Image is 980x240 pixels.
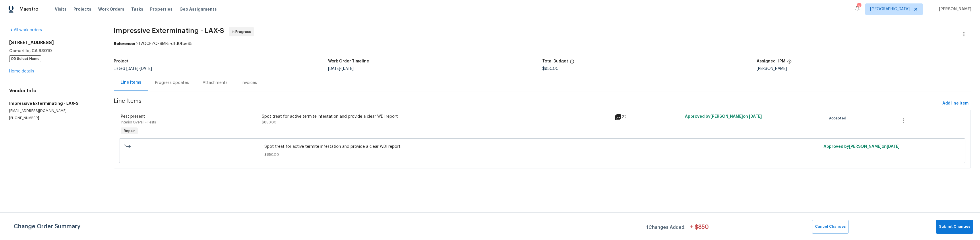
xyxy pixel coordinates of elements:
div: Spot treat for active termite infestation and provide a clear WDI report [262,114,611,119]
span: Maestro [20,6,38,12]
span: OD Select Home [9,55,41,62]
span: [DATE] [887,145,900,149]
span: Accepted [829,115,849,121]
h2: [STREET_ADDRESS] [9,40,100,46]
span: Impressive Exterminating - LAX-S [114,27,224,34]
span: - [126,67,152,71]
h4: Vendor Info [9,88,100,94]
span: Add line item [942,100,969,107]
span: Geo Assignments [179,6,217,12]
span: [DATE] [328,67,340,71]
div: [PERSON_NAME] [757,67,971,71]
span: Interior Overall - Pests [121,121,156,124]
span: The hpm assigned to this work order. [787,59,792,67]
div: 22 [615,114,682,121]
span: Spot treat for active termite infestation and provide a clear WDI report [264,144,820,149]
div: 21VQCPZQF9MF5-dfd0fbe45 [114,41,971,47]
span: [PERSON_NAME] [937,6,971,12]
span: Projects [73,6,91,12]
a: All work orders [9,28,42,32]
span: Tasks [131,7,143,11]
span: Repair [121,128,137,134]
p: [PHONE_NUMBER] [9,116,100,121]
span: Approved by [PERSON_NAME] on [685,115,762,119]
button: Add line item [940,98,971,109]
span: Pest present [121,115,145,119]
span: [DATE] [342,67,354,71]
div: Line Items [121,80,141,85]
span: The total cost of line items that have been proposed by Opendoor. This sum includes line items th... [570,59,574,67]
h5: Work Order Timeline [328,59,369,63]
span: [DATE] [126,67,138,71]
span: Work Orders [98,6,124,12]
a: Home details [9,69,34,73]
span: $850.00 [262,121,276,124]
span: $850.00 [542,67,559,71]
span: - [328,67,354,71]
span: $850.00 [264,152,820,158]
div: Progress Updates [155,80,189,86]
span: [GEOGRAPHIC_DATA] [870,6,910,12]
span: Visits [55,6,67,12]
span: [DATE] [140,67,152,71]
span: Approved by [PERSON_NAME] on [824,145,900,149]
h5: Project [114,59,129,63]
span: Listed [114,67,152,71]
div: Attachments [203,80,228,86]
h5: Assigned HPM [757,59,785,63]
h5: Total Budget [542,59,568,63]
h5: Camarillo, CA 93010 [9,48,100,54]
span: [DATE] [749,115,762,119]
span: Properties [150,6,173,12]
span: Line Items [114,98,940,109]
div: 6 [857,3,861,9]
b: Reference: [114,42,135,46]
p: [EMAIL_ADDRESS][DOMAIN_NAME] [9,109,100,113]
div: Invoices [241,80,257,86]
h5: Impressive Exterminating - LAX-S [9,101,100,106]
span: In Progress [232,29,253,35]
